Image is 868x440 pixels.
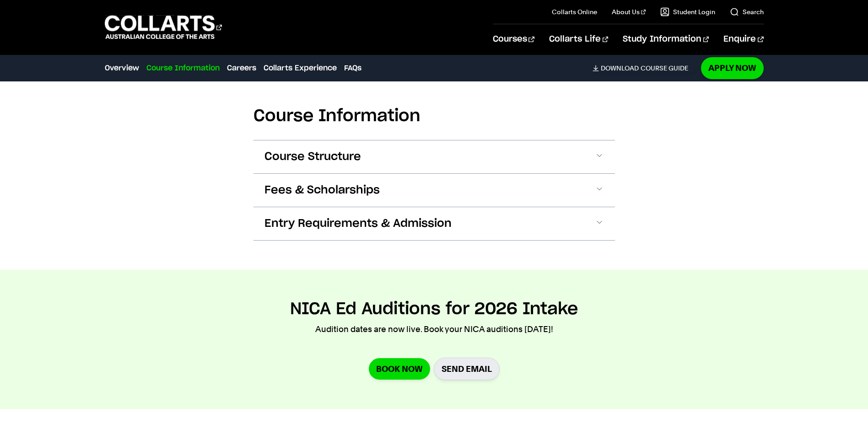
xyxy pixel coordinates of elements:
span: Course Structure [264,150,361,164]
div: Go to homepage [105,14,222,40]
button: Entry Requirements & Admission [253,207,615,240]
a: Overview [105,63,139,74]
a: Collarts Online [552,7,597,16]
span: Entry Requirements & Admission [264,216,452,231]
button: Fees & Scholarships [253,174,615,207]
a: Collarts Experience [264,63,337,74]
a: Book Now [369,358,430,380]
a: Student Login [660,7,715,16]
a: Study Information [623,24,709,54]
h2: NICA Ed Auditions for 2026 Intake [290,299,578,319]
a: About Us [612,7,646,16]
a: DownloadCourse Guide [593,64,695,72]
button: Course Structure [253,140,615,173]
a: Apply Now [701,57,764,79]
a: Careers [227,63,256,74]
a: Enquire [723,24,763,54]
h2: Course Information [253,106,615,126]
span: Download [601,64,639,72]
a: Collarts Life [549,24,608,54]
a: FAQs [344,63,361,74]
p: Audition dates are now live. Book your NICA auditions [DATE]! [315,323,553,336]
a: Course Information [146,63,220,74]
a: Courses [493,24,534,54]
a: Search [730,7,764,16]
a: Send email [434,358,500,380]
span: Fees & Scholarships [264,183,380,198]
